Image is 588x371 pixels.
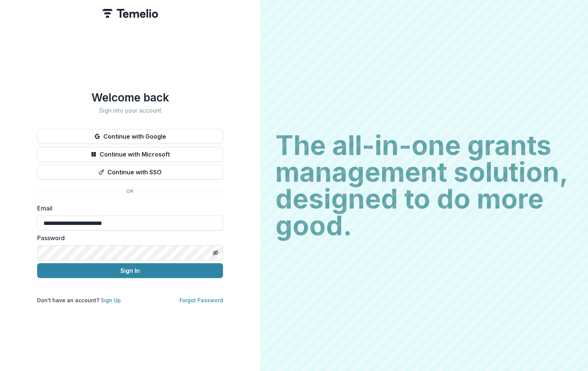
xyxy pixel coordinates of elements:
button: Continue with SSO [37,165,223,180]
button: Toggle password visibility [210,247,222,259]
label: Email [37,204,219,213]
h1: Welcome back [37,91,223,104]
h2: Sign into your account [37,107,223,114]
label: Password [37,233,219,242]
img: Temelio [102,9,158,18]
button: Continue with Microsoft [37,147,223,162]
a: Forgot Password [180,297,223,303]
button: Continue with Google [37,129,223,144]
a: Sign Up [101,297,121,303]
button: Sign In [37,263,223,278]
p: Don't have an account? [37,296,121,304]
